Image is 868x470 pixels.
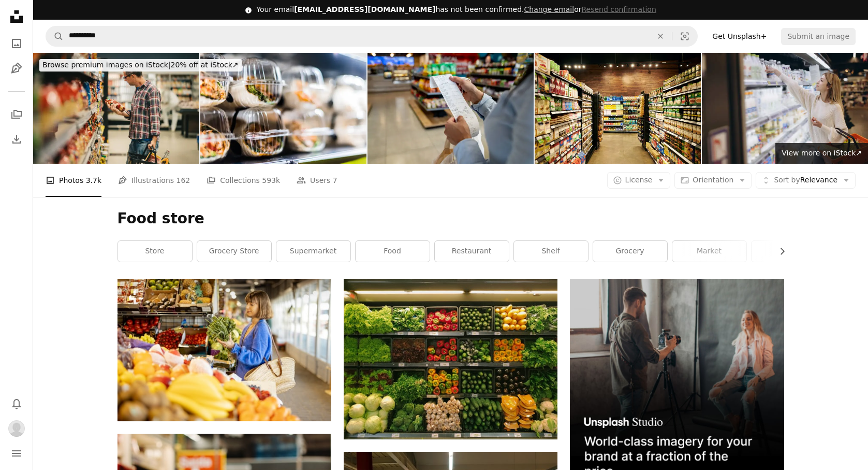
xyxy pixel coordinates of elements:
[333,175,337,186] span: 7
[535,53,701,164] img: All your necessities stored in one place
[524,5,656,13] span: or
[200,53,366,164] img: Pre-packaged sandwiches displayed in a commercial refrigerator
[6,393,27,414] button: Notifications
[649,26,672,46] button: Clear
[693,176,733,184] span: Orientation
[297,164,337,197] a: Users 7
[752,241,826,262] a: shop
[256,5,656,15] div: Your email has not been confirmed.
[6,418,27,439] button: Profile
[117,279,331,421] img: Young woman buying greens at local market, shopping fresh local raw food. Sustainability and orga...
[356,241,430,262] a: food
[294,5,435,13] span: [EMAIL_ADDRESS][DOMAIN_NAME]
[276,241,350,262] a: supermarket
[6,129,27,150] a: Download History
[773,241,784,262] button: scroll list to the right
[593,241,667,262] a: grocery
[672,241,746,262] a: market
[514,241,588,262] a: shelf
[8,420,25,437] img: Avatar of user Carolyne Wagland
[672,26,697,46] button: Visual search
[702,53,868,164] img: Customer choosing water bottle in supermarket refrigerator section
[756,172,856,189] button: Sort byRelevance
[774,176,800,184] span: Sort by
[607,172,671,189] button: License
[674,172,752,189] button: Orientation
[524,5,574,13] a: Change email
[344,279,557,439] img: bunch of vegetables
[706,28,773,45] a: Get Unsplash+
[625,176,653,184] span: License
[367,53,534,164] img: Woman shopping at a convenience store and checking her receipt
[117,209,784,228] h1: Food store
[33,53,248,78] a: Browse premium images on iStock|20% off at iStock↗
[118,241,192,262] a: store
[435,241,509,262] a: restaurant
[581,5,656,15] button: Resend confirmation
[117,345,331,354] a: Young woman buying greens at local market, shopping fresh local raw food. Sustainability and orga...
[775,143,868,164] a: View more on iStock↗
[207,164,280,197] a: Collections 593k
[46,26,698,47] form: Find visuals sitewide
[781,28,856,45] button: Submit an image
[344,354,557,363] a: bunch of vegetables
[118,164,190,197] a: Illustrations 162
[33,53,199,164] img: Man reading a label while grocery shopping in a supermarket aisle
[197,241,271,262] a: grocery store
[782,149,862,157] span: View more on iStock ↗
[6,104,27,125] a: Collections
[774,175,837,186] span: Relevance
[46,26,64,46] button: Search Unsplash
[6,443,27,464] button: Menu
[42,61,239,69] span: 20% off at iStock ↗
[176,175,190,186] span: 162
[6,33,27,54] a: Photos
[42,61,170,69] span: Browse premium images on iStock |
[262,175,280,186] span: 593k
[6,58,27,79] a: Illustrations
